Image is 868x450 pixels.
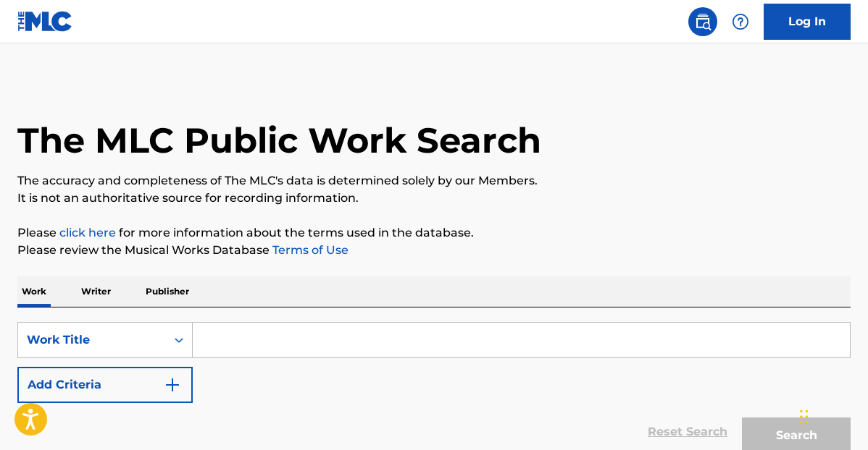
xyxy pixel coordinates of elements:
[17,119,541,162] h1: The MLC Public Work Search
[164,376,181,394] img: 9d2ae6d4665cec9f34b9.svg
[17,190,851,207] p: It is not an authoritative source for recording information.
[141,276,193,307] p: Publisher
[694,13,711,30] img: search
[800,395,809,438] div: Drag
[726,7,755,36] div: Help
[732,13,749,30] img: help
[17,276,51,307] p: Work
[17,11,73,32] img: MLC Logo
[59,226,116,239] a: click here
[796,381,868,450] iframe: Chat Widget
[17,172,851,190] p: The accuracy and completeness of The MLC's data is determined solely by our Members.
[17,367,193,403] button: Add Criteria
[688,7,717,36] a: Public Search
[764,4,851,40] a: Log In
[17,242,851,259] p: Please review the Musical Works Database
[17,224,851,242] p: Please for more information about the terms used in the database.
[77,276,115,307] p: Writer
[27,331,157,349] div: Work Title
[270,243,349,257] a: Terms of Use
